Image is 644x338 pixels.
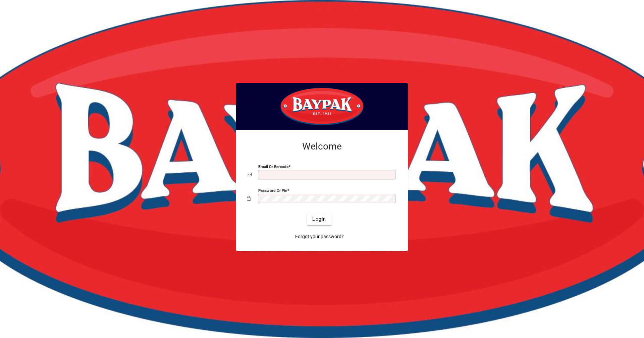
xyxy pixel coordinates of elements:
[292,231,346,243] a: Forgot your password?
[312,216,326,223] span: Login
[295,233,344,240] span: Forgot your password?
[307,213,331,225] button: Login
[247,141,397,152] h2: Welcome
[258,188,287,193] mat-label: Password or Pin
[258,164,288,169] mat-label: Email or Barcode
